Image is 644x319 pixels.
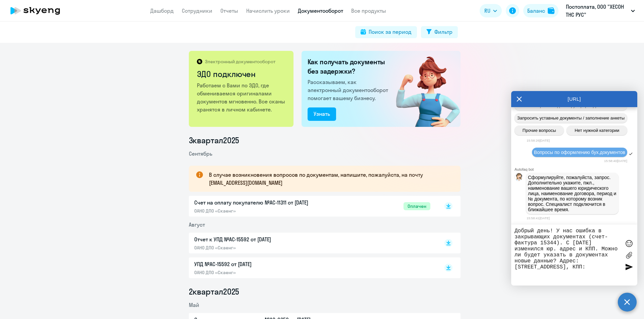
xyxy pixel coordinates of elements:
p: Электронный документооборот [205,59,275,65]
img: connected [385,51,461,127]
time: 15:58:41[DATE] [527,216,550,220]
a: Начислить уроки [246,7,290,14]
span: Нет нужной категории [575,128,619,133]
time: 15:58:26[DATE] [527,139,550,142]
img: bot avatar [515,173,523,183]
button: Прочие вопросы [515,126,564,135]
span: Сентябрь [189,150,212,157]
span: Сформулируйте, пожалуйста, запрос. Дополнительно укажите, пжл., наименование вашего юридического ... [528,175,618,212]
button: Постоплата, ООО "ХЕСОН ТНС РУС" [562,3,638,19]
h2: Как получать документы без задержки? [308,57,391,76]
a: Все продукты [351,7,386,14]
span: Вопросы по оформлению бух.документов [534,150,625,155]
a: Отчет к УПД №AC-15592 от [DATE]ОАНО ДПО «Скаенг» [194,235,430,251]
button: Запросить уставные документы / заполнение анкеты [515,113,627,123]
textarea: Добрый день! У нас ошибка в закрывающих документах (счет-фактура 15344). С [DATE] изменился юр. а... [515,228,621,282]
button: Нет нужной категории [567,126,627,135]
a: Сотрудники [182,7,212,14]
a: Дашборд [150,7,174,14]
span: Оплачен [404,202,430,210]
div: Баланс [527,7,545,15]
div: Узнать [314,110,330,118]
p: ОАНО ДПО «Скаенг» [194,208,335,214]
span: RU [484,7,490,15]
span: Май [189,302,199,308]
label: Лимит 10 файлов [624,250,634,260]
time: 15:58:40[DATE] [604,159,627,163]
div: Фильтр [434,28,452,36]
p: Рассказываем, как электронный документооборот помогает вашему бизнесу. [308,78,391,102]
p: Работаем с Вами по ЭДО, где обмениваемся оригиналами документов мгновенно. Все сканы хранятся в л... [197,81,286,113]
button: Поиск за период [355,26,417,38]
a: УПД №AC-15592 от [DATE]ОАНО ДПО «Скаенг» [194,260,430,275]
p: ОАНО ДПО «Скаенг» [194,269,335,275]
span: Прочие вопросы [523,128,556,133]
p: Счет на оплату покупателю №AC-11311 от [DATE] [194,198,335,207]
a: Счет на оплату покупателю №AC-11311 от [DATE]ОАНО ДПО «Скаенг»Оплачен [194,198,430,214]
div: Autofaq bot [515,167,637,171]
button: Узнать [308,107,336,121]
span: Запросить уставные документы / заполнение анкеты [517,115,625,121]
span: Август [189,221,205,228]
a: Отчеты [220,7,238,14]
li: 2 квартал 2025 [189,286,461,297]
p: Отчет к УПД №AC-15592 от [DATE] [194,235,335,243]
button: Фильтр [421,26,458,38]
button: RU [480,4,502,17]
p: Постоплата, ООО "ХЕСОН ТНС РУС" [566,3,628,19]
p: УПД №AC-15592 от [DATE] [194,260,335,268]
li: 3 квартал 2025 [189,135,461,146]
a: Документооборот [298,7,343,14]
img: balance [548,7,554,14]
h2: ЭДО подключен [197,69,286,79]
p: ОАНО ДПО «Скаенг» [194,245,335,251]
button: Балансbalance [523,4,558,17]
div: Поиск за период [369,28,412,36]
p: В случае возникновения вопросов по документам, напишите, пожалуйста, на почту [EMAIL_ADDRESS][DOM... [209,171,448,187]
